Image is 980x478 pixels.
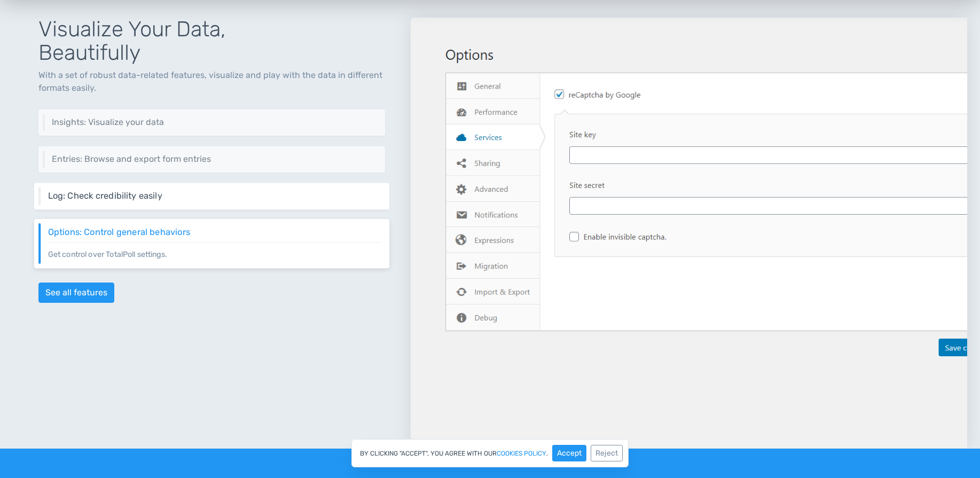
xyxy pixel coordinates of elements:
h6: Insights: Visualize your data [52,117,377,127]
div: By clicking "Accept", you agree with our . [351,439,629,467]
p: Visualize your poll's data in an elegant way including charts that covers different representatio... [52,127,377,128]
p: Get control over TotalPoll settings. [48,242,381,260]
h6: Entries: Browse and export form entries [52,154,377,164]
p: Browse form entries and export them easily to different formats such as CSV, JSON, and HTML. [52,164,377,164]
a: cookies policy [497,450,546,457]
h6: Options: Control general behaviors [48,227,381,237]
h6: Log: Check credibility easily [48,191,381,200]
img: Options [411,18,967,448]
button: Reject [591,445,623,461]
h1: Visualize Your Data, Beautifully [38,18,385,65]
a: See all features [38,283,114,303]
p: With a set of robust data-related features, visualize and play with the data in different formats... [38,69,385,95]
button: Accept [552,445,586,461]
